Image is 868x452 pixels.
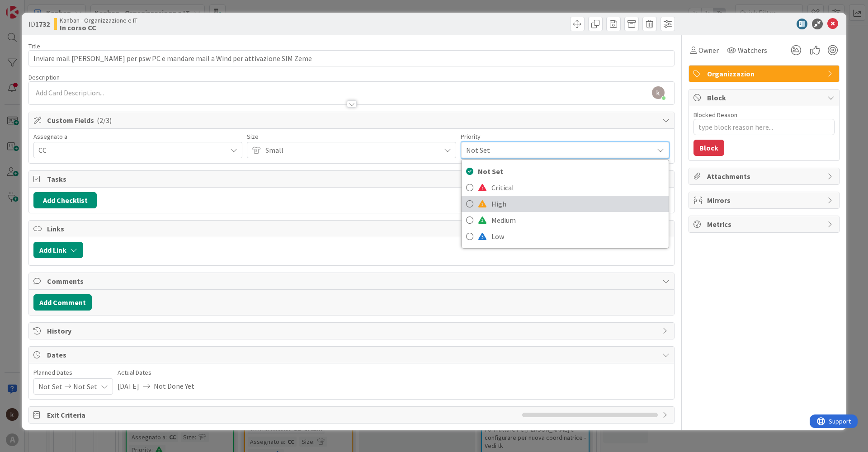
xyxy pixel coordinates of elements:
[33,368,113,377] span: Planned Dates
[33,242,83,258] button: Add Link
[38,145,226,155] span: CC
[47,410,518,420] span: Exit Criteria
[47,223,658,234] span: Links
[28,50,675,66] input: type card name here...
[707,195,823,206] span: Mirrors
[698,45,719,56] span: Owner
[33,192,97,208] button: Add Checklist
[118,368,194,377] span: Actual Dates
[693,111,737,119] label: Blocked Reason
[28,73,60,81] span: Description
[652,86,665,99] img: AAcHTtd5rm-Hw59dezQYKVkaI0MZoYjvbSZnFopdN0t8vu62=s96-c
[693,140,724,156] button: Block
[462,228,669,245] a: Low
[38,379,62,394] span: Not Set
[491,197,664,211] span: High
[97,116,112,125] span: ( 2/3 )
[466,144,649,156] span: Not Set
[33,294,92,311] button: Add Comment
[247,133,456,140] div: Size
[707,219,823,230] span: Metrics
[461,133,670,140] div: Priority
[28,19,50,29] span: ID
[28,42,40,50] label: Title
[47,276,658,287] span: Comments
[47,349,658,360] span: Dates
[738,45,767,56] span: Watchers
[707,68,823,79] span: Organizzazion
[478,165,664,178] span: Not Set
[462,212,669,228] a: Medium
[47,115,658,126] span: Custom Fields
[491,213,664,227] span: Medium
[47,325,658,336] span: History
[19,1,41,12] span: Support
[707,171,823,182] span: Attachments
[73,379,97,394] span: Not Set
[491,181,664,194] span: Critical
[33,133,242,140] div: Assegnato a
[462,196,669,212] a: High
[462,179,669,196] a: Critical
[118,378,139,394] span: [DATE]
[491,230,664,243] span: Low
[60,24,137,31] b: In corso CC
[154,378,194,394] span: Not Done Yet
[35,19,50,28] b: 1732
[265,144,435,156] span: Small
[60,17,137,24] span: Kanban - Organizzazione e IT
[47,174,658,184] span: Tasks
[707,92,823,103] span: Block
[462,163,669,179] a: Not Set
